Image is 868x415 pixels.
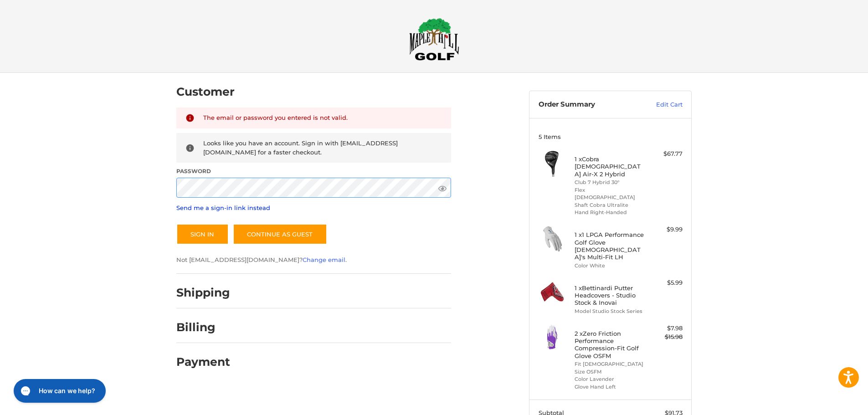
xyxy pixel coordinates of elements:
h4: 1 x Cobra [DEMOGRAPHIC_DATA] Air-X 2 Hybrid [575,155,644,178]
li: Color White [575,262,644,270]
div: The email or password you entered is not valid. [203,113,442,123]
span: Looks like you have an account. Sign in with [EMAIL_ADDRESS][DOMAIN_NAME] for a faster checkout. [203,139,398,156]
li: Fit [DEMOGRAPHIC_DATA] [575,360,644,368]
li: Color Lavender [575,375,644,383]
li: Shaft Cobra Ultralite [575,201,644,209]
h4: 1 x Bettinardi Putter Headcovers - Studio Stock & Inovai [575,284,644,307]
label: Password [176,167,451,175]
h2: Shipping [176,286,230,300]
h4: 2 x Zero Friction Performance Compression-Fit Golf Glove OSFM [575,330,644,359]
iframe: Gorgias live chat messenger [9,376,108,406]
li: Flex [DEMOGRAPHIC_DATA] [575,186,644,201]
div: $15.98 [647,333,683,342]
li: Club 7 Hybrid 30° [575,179,644,186]
div: $9.99 [647,225,683,234]
h2: Billing [176,320,230,334]
a: Continue as guest [233,224,327,245]
h3: 5 Items [539,133,683,140]
h3: Order Summary [539,100,637,109]
a: Edit Cart [637,100,683,109]
h4: 1 x 1 LPGA Performance Golf Glove [DEMOGRAPHIC_DATA]'s Multi-Fit LH [575,231,644,261]
div: $5.99 [647,278,683,287]
li: Model Studio Stock Series [575,307,644,315]
h2: Payment [176,355,230,369]
li: Hand Right-Handed [575,209,644,216]
h2: Customer [176,85,235,99]
p: Not [EMAIL_ADDRESS][DOMAIN_NAME]? . [176,256,451,265]
div: $67.77 [647,149,683,159]
a: Change email [303,256,345,263]
button: Sign In [176,224,229,245]
div: $7.98 [647,324,683,333]
a: Send me a sign-in link instead [176,204,270,211]
li: Glove Hand Left [575,383,644,391]
li: Size OSFM [575,368,644,376]
img: Maple Hill Golf [409,18,459,61]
